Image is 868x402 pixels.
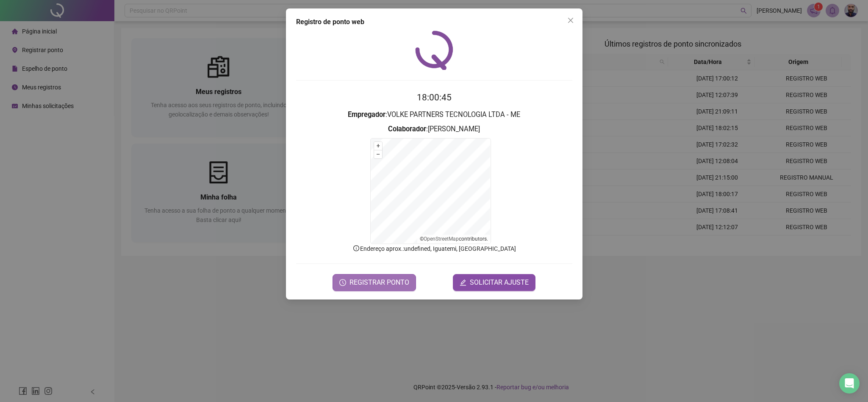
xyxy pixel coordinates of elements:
strong: Empregador [348,111,385,119]
strong: Colaborador [388,125,426,133]
span: info-circle [352,244,360,252]
button: editSOLICITAR AJUSTE [453,274,535,291]
h3: : VOLKE PARTNERS TECNOLOGIA LTDA - ME [296,109,572,120]
span: edit [460,279,466,286]
div: Open Intercom Messenger [839,373,860,394]
button: + [374,142,382,150]
button: – [374,150,382,158]
p: Endereço aprox. : undefined, Iguatemi, [GEOGRAPHIC_DATA] [296,244,572,253]
button: REGISTRAR PONTO [333,274,416,291]
img: QRPoint [415,30,453,70]
a: OpenStreetMap [424,236,459,242]
div: Registro de ponto web [296,17,572,27]
h3: : [PERSON_NAME] [296,124,572,135]
span: close [567,17,574,24]
span: SOLICITAR AJUSTE [470,277,529,288]
span: REGISTRAR PONTO [349,277,409,288]
li: © contributors. [420,236,488,242]
button: Close [564,14,577,27]
span: clock-circle [339,279,346,286]
time: 18:00:45 [417,92,452,103]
